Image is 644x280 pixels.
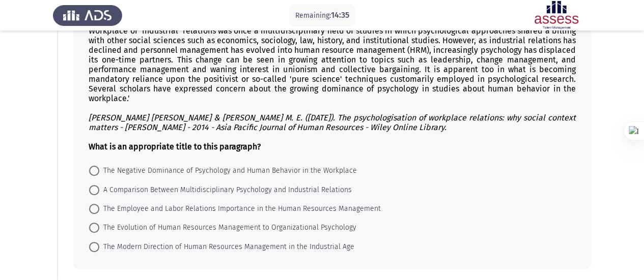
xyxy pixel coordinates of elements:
p: Remaining: [295,9,349,22]
b: What is an appropriate title to this paragraph? [89,142,261,151]
span: A Comparison Between Multidisciplinary Psychology and Industrial Relations [99,184,352,196]
span: The Negative Dominance of Psychology and Human Behavior in the Workplace [99,165,357,177]
span: The Modern Direction of Human Resources Management in the Industrial Age [99,241,354,253]
div: Workplace or 'industrial' relations was once a multidisciplinary field of studies in which psycho... [89,26,576,151]
i: [PERSON_NAME] [PERSON_NAME] & [PERSON_NAME] M. E. ([DATE]). The psychologisation of workplace rel... [89,113,576,132]
img: Assess Talent Management logo [53,1,122,29]
span: 14:35 [331,10,349,20]
img: Assessment logo of ASSESS English Language Assessment (3 Module) (Ad - IB) [522,1,591,29]
span: The Employee and Labor Relations Importance in the Human Resources Management [99,203,381,215]
span: The Evolution of Human Resources Management to Organizational Psychology [99,222,356,234]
